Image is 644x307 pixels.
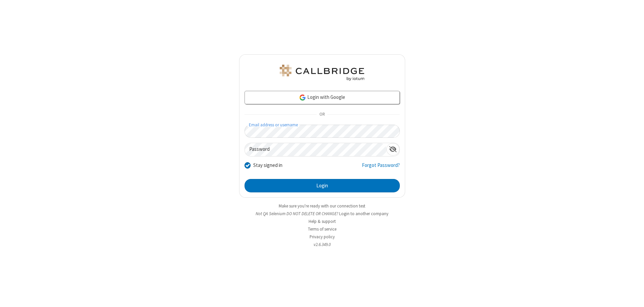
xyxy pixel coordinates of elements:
div: Show password [386,143,399,156]
input: Password [245,143,386,156]
button: Login to another company [339,210,388,217]
img: google-icon.png [299,94,306,101]
span: OR [317,110,327,119]
button: Login [245,179,400,192]
a: Login with Google [245,91,400,104]
input: Email address or username [245,125,400,138]
li: Not QA Selenium DO NOT DELETE OR CHANGE? [239,210,405,217]
a: Privacy policy [310,234,335,240]
a: Help & support [309,219,336,224]
label: Stay signed in [253,162,282,169]
a: Terms of service [308,226,336,232]
iframe: Chat [627,290,639,302]
img: QA Selenium DO NOT DELETE OR CHANGE [278,65,366,81]
li: v2.6.349.0 [239,241,405,248]
a: Forgot Password? [362,162,400,174]
a: Make sure you're ready with our connection test [279,203,365,209]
